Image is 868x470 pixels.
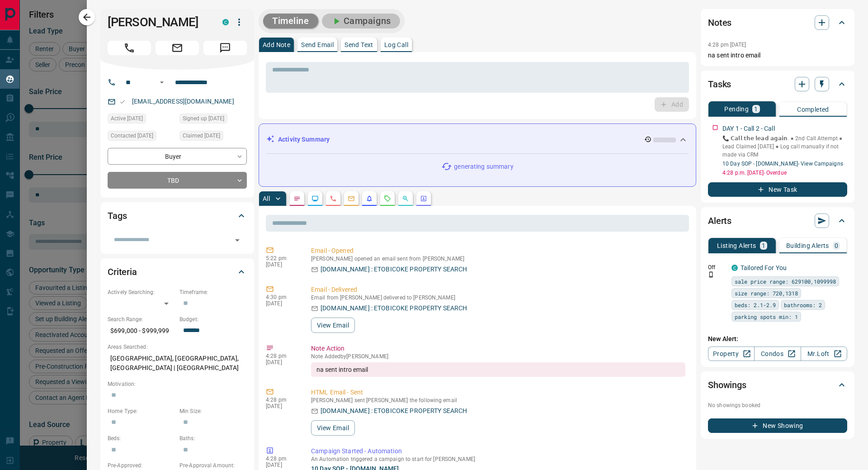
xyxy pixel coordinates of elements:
div: condos.ca [731,265,738,271]
p: [DOMAIN_NAME] : ETOBICOKE PROPERTY SEARCH [321,406,467,416]
span: Call [108,41,151,55]
span: Active [DATE] [111,114,143,123]
svg: Email Valid [119,99,126,105]
p: Activity Summary [278,135,330,144]
h1: [PERSON_NAME] [108,15,209,29]
div: Sun Aug 17 2025 [108,114,175,126]
p: Baths: [179,434,247,442]
p: Budget: [179,315,247,323]
p: Actively Searching: [108,288,175,296]
span: Signed up [DATE] [183,114,224,123]
p: [DATE] [266,300,297,307]
button: Campaigns [322,14,400,28]
p: [PERSON_NAME] sent [PERSON_NAME] the following email [311,397,685,404]
p: Off [708,263,726,271]
button: Timeline [263,14,318,28]
p: Pre-Approval Amount: [179,461,247,470]
p: Home Type: [108,407,175,415]
p: [DATE] [266,403,297,409]
div: condos.ca [222,19,229,25]
p: Note Action [311,344,685,353]
p: generating summary [454,162,513,171]
h2: Showings [708,378,746,392]
p: Campaign Started - Automation [311,446,685,456]
svg: Lead Browsing Activity [311,195,319,202]
div: Tasks [708,73,847,95]
span: Contacted [DATE] [111,131,153,140]
p: No showings booked [708,401,847,409]
p: [DOMAIN_NAME] : ETOBICOKE PROPERTY SEARCH [321,304,467,313]
p: Motivation: [108,380,247,388]
p: [PERSON_NAME] opened an email sent from [PERSON_NAME] [311,256,685,262]
span: Message [203,41,247,55]
p: 1 [762,242,765,249]
span: Claimed [DATE] [183,131,220,140]
p: 4:28 pm [266,353,297,359]
p: [DATE] [266,261,297,268]
span: bathrooms: 2 [784,300,822,309]
div: Showings [708,374,847,396]
p: 0 [835,242,838,249]
p: 4:28 pm [DATE] [708,42,746,48]
div: Notes [708,12,847,33]
span: beds: 2.1-2.9 [735,300,776,309]
a: Mr.Loft [801,347,847,361]
span: sale price range: 629100,1099998 [735,277,836,286]
svg: Opportunities [402,195,409,202]
button: Open [231,234,244,247]
p: Email - Delivered [311,285,685,294]
p: Email - Opened [311,246,685,256]
div: Sat Aug 16 2025 [108,131,175,143]
h2: Alerts [708,214,731,228]
p: 4:28 pm [266,456,297,462]
p: Log Call [384,42,408,48]
p: Send Text [344,42,373,48]
svg: Emails [348,195,355,202]
p: Min Size: [179,407,247,415]
button: Open [156,77,167,88]
a: Condos [754,347,801,361]
p: 4:28 pm [266,397,297,403]
svg: Notes [293,195,301,202]
p: Building Alerts [786,242,829,249]
p: $699,000 - $999,999 [108,323,175,338]
p: HTML Email - Sent [311,388,685,397]
span: Email [156,41,199,55]
h2: Criteria [108,265,137,279]
span: parking spots min: 1 [735,312,798,321]
p: 5:22 pm [266,255,297,261]
a: Tailored For You [741,264,787,271]
a: 10 Day SOP - [DOMAIN_NAME]- View Campaigns [722,161,843,167]
svg: Requests [384,195,391,202]
button: New Task [708,182,847,197]
p: Listing Alerts [717,242,756,249]
div: Activity Summary [266,131,689,148]
button: View Email [311,318,355,333]
p: [DOMAIN_NAME] : ETOBICOKE PROPERTY SEARCH [321,265,467,274]
p: 1 [754,106,758,112]
p: All [263,195,270,202]
div: Buyer [108,148,247,165]
h2: Notes [708,15,731,30]
p: An Automation triggered a campaign to start for [PERSON_NAME] [311,456,685,462]
div: Criteria [108,261,247,283]
p: 4:28 p.m. [DATE] - Overdue [722,169,847,177]
p: 4:30 pm [266,294,297,300]
p: Send Email [301,42,334,48]
p: Completed [797,106,829,113]
span: size range: 720,1318 [735,289,798,298]
p: 📞 𝗖𝗮𝗹𝗹 𝘁𝗵𝗲 𝗹𝗲𝗮𝗱 𝗮𝗴𝗮𝗶𝗻. ● 2nd Call Attempt ● Lead Claimed [DATE] ‎● Log call manually if not made ... [722,134,847,159]
div: na sent intro email [311,362,685,377]
p: Beds: [108,434,175,442]
p: Add Note [263,42,290,48]
p: [GEOGRAPHIC_DATA], [GEOGRAPHIC_DATA], [GEOGRAPHIC_DATA] | [GEOGRAPHIC_DATA] [108,351,247,375]
p: New Alert: [708,334,847,344]
p: [DATE] [266,462,297,468]
p: Areas Searched: [108,343,247,351]
p: [DATE] [266,359,297,366]
p: Timeframe: [179,288,247,296]
div: Alerts [708,210,847,232]
svg: Listing Alerts [366,195,373,202]
p: Search Range: [108,315,175,323]
p: na sent intro email [708,51,847,60]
